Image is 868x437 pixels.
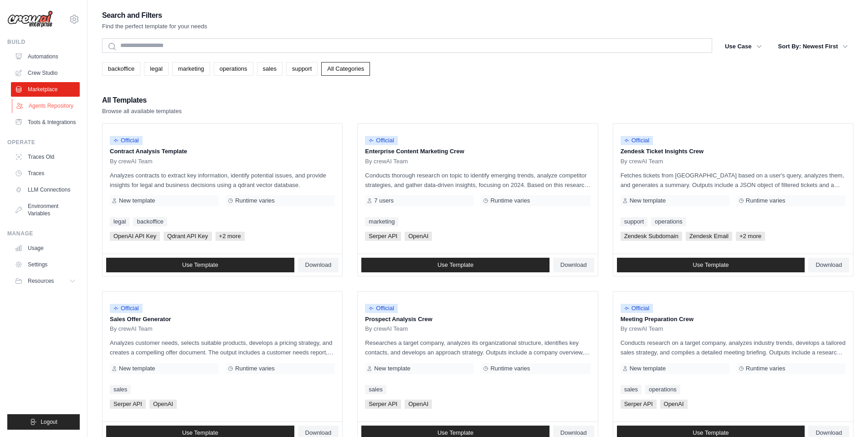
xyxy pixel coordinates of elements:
button: Sort By: Newest First [773,38,853,55]
a: Use Template [106,258,294,272]
span: Download [560,429,587,437]
span: Download [305,429,332,437]
a: Use Template [617,258,805,272]
button: Use Case [719,38,767,55]
a: sales [110,385,131,394]
span: OpenAI API Key [110,232,160,241]
span: Runtime varies [490,365,530,372]
span: New template [630,197,666,204]
span: By crewAI Team [365,325,408,333]
p: Conducts thorough research on topic to identify emerging trends, analyze competitor strategies, a... [365,171,590,190]
a: Traces [11,166,80,181]
span: By crewAI Team [365,158,408,165]
span: New template [374,365,410,372]
span: OpenAI [405,232,432,241]
span: Use Template [693,261,729,269]
span: Official [621,136,653,145]
span: Use Template [693,429,729,437]
span: +2 more [216,232,245,241]
span: Qdrant API Key [164,232,212,241]
span: Serper API [110,400,146,409]
button: Logout [7,414,80,430]
p: Zendesk Ticket Insights Crew [621,147,846,156]
p: Meeting Preparation Crew [621,315,846,324]
span: Download [816,429,842,437]
a: backoffice [133,217,167,226]
a: LLM Connections [11,182,80,197]
a: Use Template [361,258,550,272]
span: Official [365,304,398,313]
a: Crew Studio [11,66,80,80]
a: operations [651,217,686,226]
span: Download [560,261,587,269]
button: Resources [11,274,80,288]
div: Manage [7,230,80,237]
a: marketing [365,217,398,226]
span: By crewAI Team [110,158,153,165]
span: Runtime varies [235,365,275,372]
p: Analyzes customer needs, selects suitable products, develops a pricing strategy, and creates a co... [110,338,335,357]
p: Enterprise Content Marketing Crew [365,147,590,156]
a: Marketplace [11,82,80,97]
span: OpenAI [405,400,432,409]
span: Download [305,261,332,269]
span: Official [365,136,398,145]
a: Download [553,258,594,272]
span: Use Template [437,429,473,437]
a: operations [645,385,680,394]
a: Download [298,258,339,272]
span: Runtime varies [235,197,275,204]
p: Conducts research on a target company, analyzes industry trends, develops a tailored sales strate... [621,338,846,357]
p: Browse all available templates [102,107,182,116]
span: Serper API [621,400,657,409]
span: 7 users [374,197,394,204]
a: legal [110,217,129,226]
a: Agents Repository [12,99,81,113]
span: Official [110,136,143,145]
span: Resources [28,277,54,285]
a: Environment Variables [11,199,80,221]
span: By crewAI Team [621,158,663,165]
span: Official [621,304,653,313]
span: OpenAI [660,400,688,409]
span: Serper API [365,232,401,241]
a: Usage [11,241,80,255]
h2: Search and Filters [102,9,207,22]
div: Build [7,38,80,46]
span: Use Template [182,261,218,269]
span: Zendesk Subdomain [621,232,682,241]
a: legal [144,62,168,76]
span: Download [816,261,842,269]
span: Zendesk Email [686,232,732,241]
span: New template [630,365,666,372]
a: All Categories [321,62,370,76]
span: Runtime varies [490,197,530,204]
span: Runtime varies [746,365,786,372]
span: Use Template [437,261,473,269]
a: sales [257,62,282,76]
a: Download [808,258,849,272]
h2: All Templates [102,94,182,107]
p: Fetches tickets from [GEOGRAPHIC_DATA] based on a user's query, analyzes them, and generates a su... [621,171,846,190]
a: operations [214,62,253,76]
span: By crewAI Team [621,325,663,333]
a: marketing [172,62,210,76]
span: Runtime varies [746,197,786,204]
span: Serper API [365,400,401,409]
a: backoffice [102,62,140,76]
p: Prospect Analysis Crew [365,315,590,324]
span: Logout [41,418,57,426]
p: Contract Analysis Template [110,147,335,156]
a: support [286,62,318,76]
img: Logo [7,10,53,28]
span: By crewAI Team [110,325,153,333]
span: +2 more [736,232,765,241]
a: Tools & Integrations [11,115,80,130]
p: Sales Offer Generator [110,315,335,324]
p: Find the perfect template for your needs [102,22,207,31]
p: Analyzes contracts to extract key information, identify potential issues, and provide insights fo... [110,171,335,190]
span: OpenAI [149,400,177,409]
span: New template [119,365,155,372]
a: Settings [11,257,80,272]
span: Use Template [182,429,218,437]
